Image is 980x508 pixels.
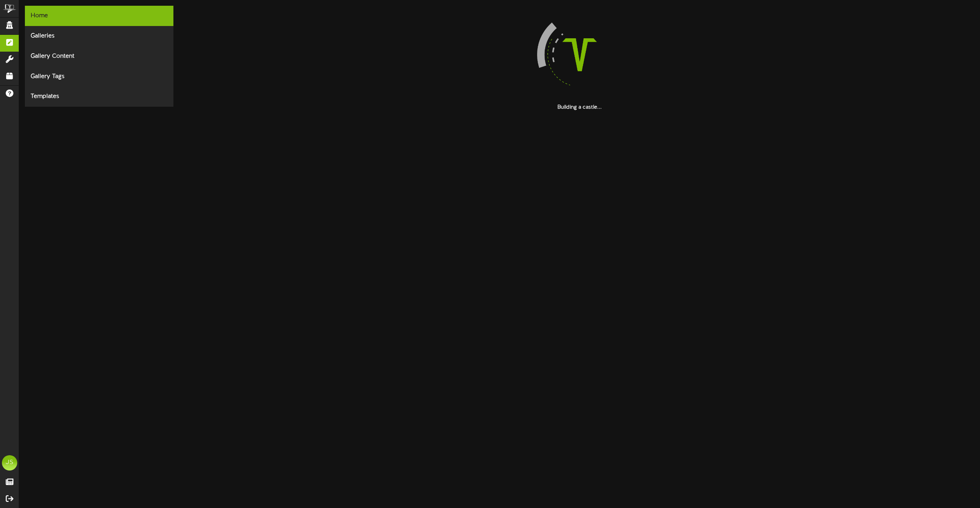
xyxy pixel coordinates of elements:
[2,455,17,471] div: JS
[25,26,173,46] div: Galleries
[531,6,629,104] img: loading-spinner-4.png
[25,6,173,26] div: Home
[25,86,173,107] div: Templates
[557,104,602,110] strong: Building a castle...
[25,67,173,87] div: Gallery Tags
[25,46,173,67] div: Gallery Content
